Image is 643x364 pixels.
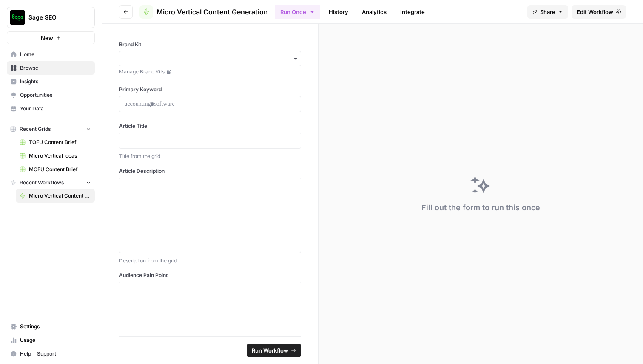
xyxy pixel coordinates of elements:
[16,163,95,176] a: MOFU Content Brief
[7,102,95,116] a: Your Data
[29,192,91,200] span: Micro Vertical Content Generation
[247,344,301,357] button: Run Workflow
[395,5,430,19] a: Integrate
[119,271,301,279] label: Audience Pain Point
[7,333,95,347] a: Usage
[119,68,301,76] a: Manage Brand Kits
[20,64,91,72] span: Browse
[119,257,301,265] p: Description from the grid
[252,346,288,355] span: Run Workflow
[7,320,95,333] a: Settings
[29,138,91,146] span: TOFU Content Brief
[7,176,95,189] button: Recent Workflows
[119,41,301,48] label: Brand Kit
[527,5,568,19] button: Share
[29,152,91,160] span: Micro Vertical Ideas
[20,336,91,344] span: Usage
[20,91,91,99] span: Opportunities
[577,8,613,16] span: Edit Workflow
[156,7,268,17] span: Micro Vertical Content Generation
[119,122,301,130] label: Article Title
[572,5,626,19] a: Edit Workflow
[7,7,95,28] button: Workspace: Sage SEO
[20,350,91,358] span: Help + Support
[16,189,95,203] a: Micro Vertical Content Generation
[10,10,25,25] img: Sage SEO Logo
[7,88,95,102] a: Opportunities
[119,86,301,93] label: Primary Keyword
[20,125,51,133] span: Recent Grids
[20,323,91,330] span: Settings
[7,61,95,75] a: Browse
[16,149,95,163] a: Micro Vertical Ideas
[421,202,540,214] div: Fill out the form to run this once
[7,347,95,361] button: Help + Support
[139,5,268,19] a: Micro Vertical Content Generation
[7,31,95,44] button: New
[41,34,53,42] span: New
[20,51,91,58] span: Home
[16,135,95,149] a: TOFU Content Brief
[275,5,320,19] button: Run Once
[7,75,95,88] a: Insights
[119,167,301,175] label: Article Description
[28,13,80,22] span: Sage SEO
[7,123,95,135] button: Recent Grids
[119,152,301,161] p: Title from the grid
[7,48,95,61] a: Home
[20,179,64,186] span: Recent Workflows
[20,78,91,85] span: Insights
[540,8,555,16] span: Share
[29,166,91,173] span: MOFU Content Brief
[20,105,91,113] span: Your Data
[357,5,392,19] a: Analytics
[324,5,353,19] a: History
